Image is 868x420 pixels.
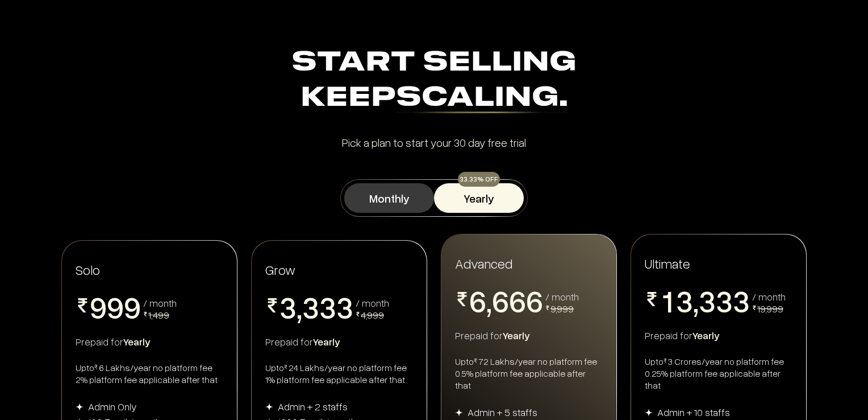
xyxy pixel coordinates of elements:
img: img [455,409,463,417]
div: Scaling. [396,85,568,113]
span: 4 [279,322,297,353]
span: 3 [279,291,297,322]
img: img [265,403,273,411]
span: 1,499 [148,308,169,321]
sup: ₹ [94,363,98,371]
span: Solo [76,261,100,278]
span: 6 [526,285,543,316]
span: 6 [469,285,486,316]
span: 9 [90,291,107,322]
span: Yearly [123,335,151,348]
sup: ₹ [474,356,477,365]
div: Admin + 5 staffs [468,405,537,419]
div: Admin + 10 staffs [657,405,730,419]
span: Yearly [503,329,530,341]
img: img [645,409,653,417]
span: 3 [676,285,693,316]
span: Advanced [455,254,512,272]
div: Admin + 2 staffs [278,400,348,413]
img: pricing-rupee [265,298,279,312]
div: / month [752,291,786,302]
span: , [693,285,699,319]
span: , [486,285,492,319]
img: pricing-rupee [545,306,550,310]
span: 4 [699,316,716,347]
span: 4 [733,316,750,347]
div: Keep [66,81,802,116]
span: 7 [469,316,486,347]
img: pricing-rupee [645,292,659,306]
div: Pick a plan to start your 30 day free trial [66,137,802,148]
div: Prepaid for [455,328,603,342]
span: Yearly [692,329,720,341]
span: 9,999 [550,302,574,315]
button: Yearly [434,183,524,213]
div: Prepaid for [645,328,792,342]
span: 4 [716,316,733,347]
span: 6 [492,285,509,316]
span: Grow [265,261,295,278]
span: 4 [319,322,336,353]
div: / month [356,298,389,308]
span: 3 [302,291,319,322]
img: img [76,403,84,411]
div: Upto 24 Lakhs/year no platform fee 1% platform fee applicable after that [265,362,413,386]
img: pricing-rupee [752,306,757,310]
span: 4 [336,322,353,353]
span: 4 [676,316,693,347]
span: 9 [107,291,124,322]
span: 3 [716,285,733,316]
img: pricing-rupee [356,312,360,316]
span: 7 [509,316,526,347]
sup: ₹ [284,363,287,371]
sup: ₹ [663,356,667,365]
span: 9 [124,291,141,322]
span: 4 [302,322,319,353]
span: 3 [699,285,716,316]
span: 7 [526,316,543,347]
span: 3 [319,291,336,322]
span: 2 [659,316,676,347]
div: Upto 72 Lakhs/year no platform fee 0.5% platform fee applicable after that [455,356,603,392]
span: 3 [336,291,353,322]
div: Admin Only [88,400,137,413]
span: 6 [509,285,526,316]
span: 1 [659,285,676,316]
span: , [297,291,302,326]
div: Prepaid for [265,335,413,348]
div: Prepaid for [76,335,223,348]
img: pricing-rupee [455,292,469,306]
span: 4,999 [361,308,384,321]
span: Ultimate [645,254,690,272]
span: Yearly [313,335,340,348]
div: 33.33% OFF [458,172,500,187]
div: Upto 6 Lakhs/year no platform fee 2% platform fee applicable after that [76,362,223,386]
div: / month [143,298,177,308]
img: pricing-rupee [76,298,90,312]
span: 19,999 [757,302,783,315]
span: 7 [492,316,509,347]
button: Monthly [344,183,434,213]
div: Start Selling [66,46,802,116]
div: Upto 3 Crores/year no platform fee 0.25% platform fee applicable after that [645,356,792,392]
div: / month [545,291,579,302]
img: pricing-rupee [143,312,148,316]
span: 3 [733,285,750,316]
